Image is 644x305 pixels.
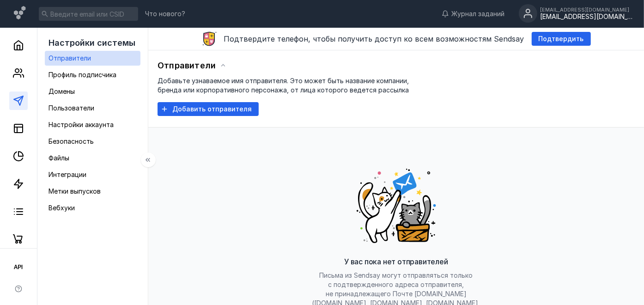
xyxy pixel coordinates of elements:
span: Пользователи [49,104,94,112]
a: Файлы [45,151,140,165]
span: Подтвердить [539,35,584,43]
span: Профиль подписчика [49,71,116,79]
a: Домены [45,84,140,99]
a: Что нового? [140,11,190,17]
span: Интеграции [49,171,86,178]
span: Безопасность [49,137,94,145]
span: Метки выпусков [49,187,101,195]
a: Вебхуки [45,201,140,215]
span: Добавить отправителя [172,105,252,113]
span: Домены [49,87,75,95]
input: Введите email или CSID [39,7,138,21]
a: Метки выпусков [45,184,140,199]
span: Добавьте узнаваемое имя отправителя. Это может быть название компании, бренда или корпоративного ... [158,77,409,94]
a: Настройки аккаунта [45,117,140,132]
a: Безопасность [45,134,140,149]
div: [EMAIL_ADDRESS][DOMAIN_NAME] [540,13,632,21]
span: Подтвердите телефон, чтобы получить доступ ко всем возможностям Sendsay [224,34,524,43]
div: [EMAIL_ADDRESS][DOMAIN_NAME] [540,7,632,12]
span: У вас пока нет отправителей [344,257,448,266]
a: Отправители [45,51,140,66]
span: Настройки системы [49,38,135,48]
span: Вебхуки [49,204,75,212]
span: Журнал заданий [451,9,504,18]
span: Отправители [158,61,216,70]
span: Файлы [49,154,69,162]
span: Отправители [49,54,91,62]
a: Пользователи [45,101,140,116]
span: Что нового? [145,11,185,17]
a: Интеграции [45,167,140,182]
button: Добавить отправителя [158,102,259,116]
a: Журнал заданий [437,9,509,18]
button: Подтвердить [532,32,591,46]
a: Профиль подписчика [45,67,140,82]
span: Настройки аккаунта [49,121,114,128]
